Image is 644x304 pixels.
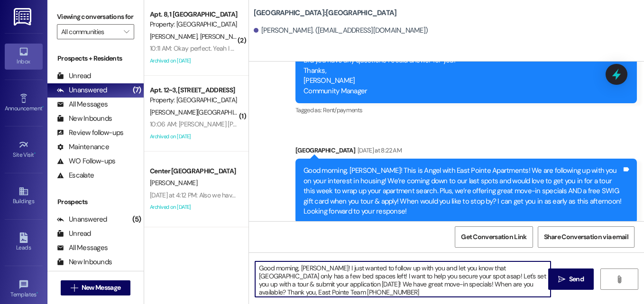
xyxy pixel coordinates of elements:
[149,55,239,67] div: Archived on [DATE]
[47,54,144,63] div: Prospects + Residents
[323,106,363,114] span: Rent/payments
[254,8,397,18] b: [GEOGRAPHIC_DATA]: [GEOGRAPHIC_DATA]
[254,26,428,36] div: [PERSON_NAME]. ([EMAIL_ADDRESS][DOMAIN_NAME])
[57,243,108,253] div: All Messages
[124,28,129,36] i: 
[569,274,584,284] span: Send
[57,99,108,109] div: All Messages
[150,32,200,41] span: [PERSON_NAME]
[57,215,107,224] div: Unanswered
[57,71,91,81] div: Unread
[295,103,637,117] div: Tagged as:
[57,9,134,24] label: Viewing conversations for
[150,9,238,19] div: Apt. 8, 1 [GEOGRAPHIC_DATA]
[150,120,508,128] div: 10:06 AM: [PERSON_NAME] [PERSON_NAME][EMAIL_ADDRESS][PERSON_NAME][PERSON_NAME][DOMAIN_NAME] 46992...
[130,212,144,227] div: (5)
[200,32,250,41] span: [PERSON_NAME]
[150,179,197,187] span: [PERSON_NAME]
[461,232,526,242] span: Get Conversation Link
[57,229,91,239] div: Unread
[5,230,43,255] a: Leads
[61,280,131,295] button: New Message
[150,85,238,95] div: Apt. 12~3, [STREET_ADDRESS]
[57,128,123,138] div: Review follow-ups
[295,145,637,159] div: [GEOGRAPHIC_DATA]
[47,197,144,207] div: Prospects
[150,95,238,105] div: Property: [GEOGRAPHIC_DATA]
[548,268,594,290] button: Send
[14,8,33,26] img: ResiDesk Logo
[37,290,38,296] span: •
[616,276,623,283] i: 
[57,257,112,267] div: New Inbounds
[255,261,551,297] textarea: Good morning, [PERSON_NAME]! I just wanted to follow up with you and let you know that [GEOGRAPHI...
[355,145,402,155] div: [DATE] at 8:22 AM
[150,108,258,116] span: [PERSON_NAME][GEOGRAPHIC_DATA]
[34,150,36,157] span: •
[57,142,109,152] div: Maintenance
[455,226,533,248] button: Get Conversation Link
[5,183,43,209] a: Buildings
[130,83,144,98] div: (7)
[57,170,94,180] div: Escalate
[150,19,238,29] div: Property: [GEOGRAPHIC_DATA]
[538,226,635,248] button: Share Conversation via email
[5,44,43,69] a: Inbox
[149,131,239,143] div: Archived on [DATE]
[71,284,78,292] i: 
[5,277,43,302] a: Templates •
[61,24,119,39] input: All communities
[5,137,43,162] a: Site Visit •
[57,114,112,124] div: New Inbounds
[150,44,389,53] div: 10:11 AM: Okay perfect. Yeah I don't know why they do that. Thanks for doing that for us!
[558,276,565,283] i: 
[57,156,115,166] div: WO Follow-ups
[150,191,454,199] div: [DATE] at 4:12 PM: Also we have been able to get personal renters insurance, what all do you guys...
[82,283,120,293] span: New Message
[42,104,44,110] span: •
[304,166,622,216] div: Good morning, [PERSON_NAME]! This is Angel with East Pointe Apartments! We are following up with ...
[57,85,107,95] div: Unanswered
[544,232,628,242] span: Share Conversation via email
[149,201,239,213] div: Archived on [DATE]
[150,166,238,176] div: Center [GEOGRAPHIC_DATA]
